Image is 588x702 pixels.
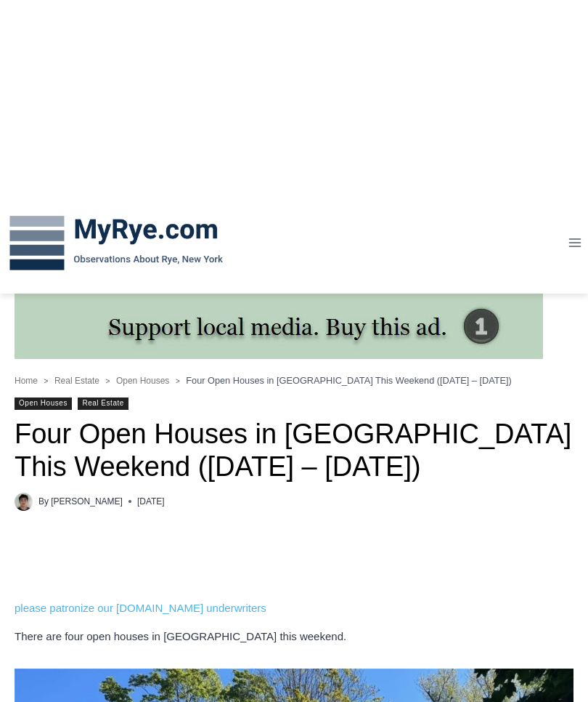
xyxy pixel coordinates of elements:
a: please patronize our [DOMAIN_NAME] underwriters [15,534,266,617]
span: > [176,377,180,385]
a: Author image [15,493,33,511]
p: There are four open houses in [GEOGRAPHIC_DATA] this weekend. [15,628,573,645]
a: Real Estate [54,376,99,386]
button: Open menu [561,232,588,254]
img: support local media, buy this ad [15,294,543,359]
span: Four Open Houses in [GEOGRAPHIC_DATA] This Weekend ([DATE] – [DATE]) [186,375,512,386]
time: [DATE] [137,495,165,509]
div: please patronize our [DOMAIN_NAME] underwriters [15,600,266,617]
a: Open Houses [15,398,72,410]
span: > [106,377,110,385]
span: By [38,495,49,509]
nav: Breadcrumbs [15,374,573,388]
img: Patel, Devan - bio cropped 200x200 [15,493,33,511]
a: Open Houses [116,376,169,386]
span: > [44,377,49,385]
a: [PERSON_NAME] [51,496,123,507]
h1: Four Open Houses in [GEOGRAPHIC_DATA] This Weekend ([DATE] – [DATE]) [15,418,573,484]
a: Real Estate [78,398,128,410]
a: Home [15,376,38,386]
